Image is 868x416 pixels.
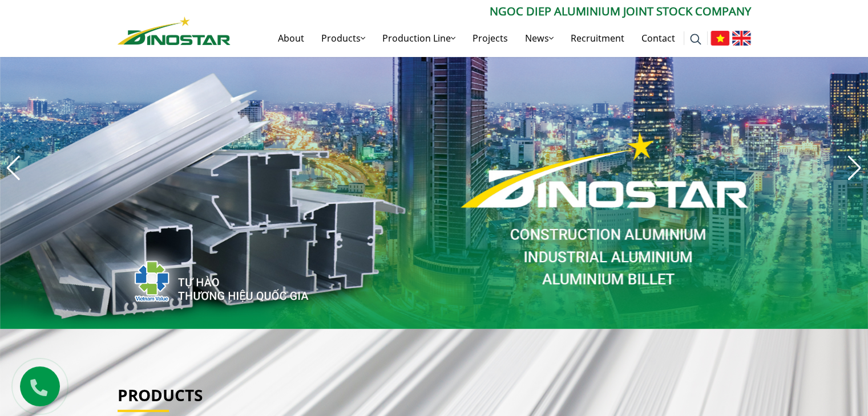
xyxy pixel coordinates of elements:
a: Recruitment [562,20,633,56]
a: Projects [464,20,516,56]
a: Production Line [374,20,464,56]
a: Contact [633,20,684,56]
p: Ngoc Diep Aluminium Joint Stock Company [231,3,751,20]
div: Next slide [847,156,862,181]
img: thqg [100,240,310,317]
img: Nhôm Dinostar [118,17,231,45]
img: English [732,31,751,46]
a: Nhôm Dinostar [118,14,231,44]
a: About [269,20,313,56]
img: Tiếng Việt [710,31,729,46]
div: Previous slide [6,156,21,181]
img: search [690,34,701,45]
a: Products [313,20,374,56]
a: Products [118,384,203,406]
a: News [516,20,562,56]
